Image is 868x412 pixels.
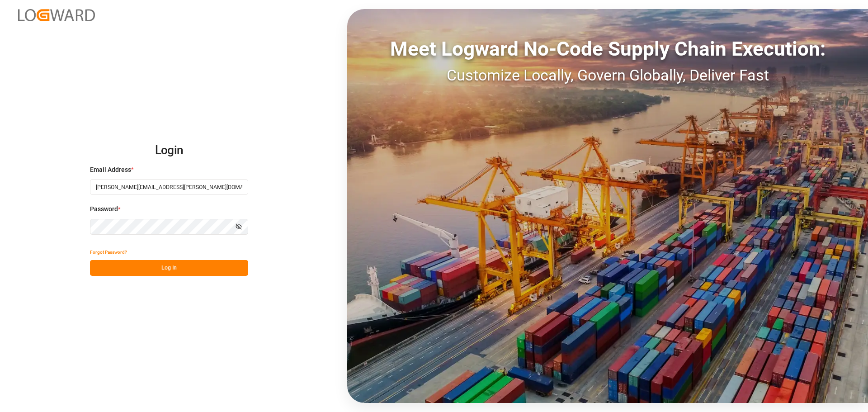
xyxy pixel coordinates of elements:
[90,179,248,195] input: Enter your email
[18,9,95,21] img: Logward_new_orange.png
[347,34,868,64] div: Meet Logward No-Code Supply Chain Execution:
[90,260,248,276] button: Log In
[347,64,868,87] div: Customize Locally, Govern Globally, Deliver Fast
[90,204,118,214] span: Password
[90,165,131,175] span: Email Address
[90,244,127,260] button: Forgot Password?
[90,136,248,165] h2: Login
